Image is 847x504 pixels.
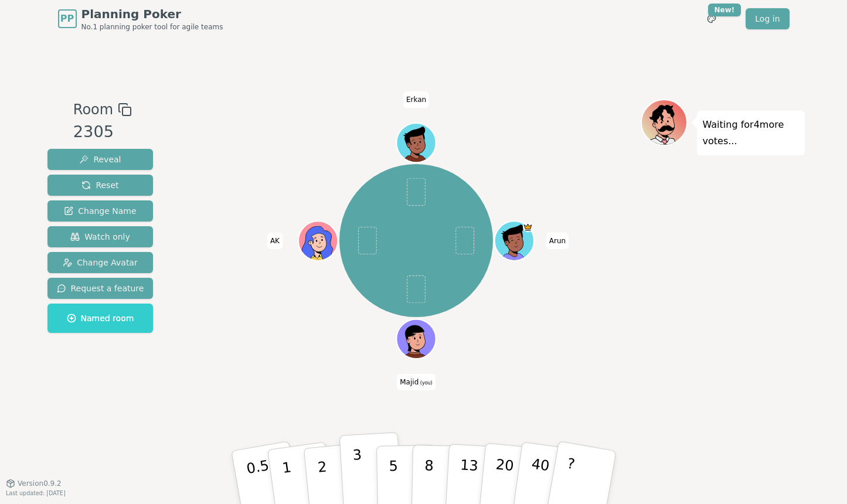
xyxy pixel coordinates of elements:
span: (you) [419,380,433,386]
button: New! [701,8,722,29]
span: Reveal [79,154,121,165]
span: Planning Poker [81,6,223,22]
span: Version 0.9.2 [18,479,62,488]
button: Named room [47,304,154,333]
p: Waiting for 4 more votes... [703,117,799,149]
span: Request a feature [57,282,144,294]
button: Click to change your avatar [397,320,434,357]
button: Version0.9.2 [6,479,62,488]
button: Change Avatar [47,252,154,273]
span: Watch only [70,231,130,243]
span: Click to change your name [546,233,569,249]
span: Named room [67,312,134,324]
span: PP [60,12,74,26]
span: Last updated: [DATE] [6,490,66,496]
span: No.1 planning poker tool for agile teams [81,22,223,32]
span: Change Name [64,205,136,217]
div: 2305 [73,120,132,144]
span: Arun is the host [523,222,533,232]
a: Log in [746,8,789,29]
span: Click to change your name [397,374,436,390]
button: Change Name [47,200,154,222]
button: Request a feature [47,278,154,299]
span: Reset [81,179,118,191]
button: Reveal [47,149,154,170]
div: New! [708,4,741,16]
span: Click to change your name [403,91,429,107]
button: Reset [47,175,154,196]
a: PPPlanning PokerNo.1 planning poker tool for agile teams [58,6,223,32]
span: Click to change your name [267,233,283,249]
button: Watch only [47,226,154,247]
span: Change Avatar [63,257,138,268]
span: Room [73,99,113,120]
